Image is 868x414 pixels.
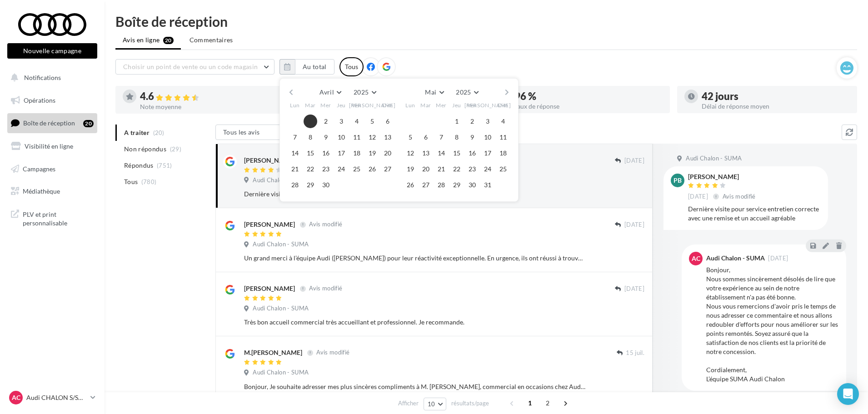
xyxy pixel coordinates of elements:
[702,103,850,110] div: Délai de réponse moyen
[626,349,644,357] span: 15 juil.
[350,130,364,144] button: 11
[404,130,417,144] button: 5
[309,285,342,292] span: Avis modifié
[334,130,348,144] button: 10
[540,396,555,410] span: 2
[452,101,461,109] span: Jeu
[350,86,379,99] button: 2025
[673,176,682,185] span: PB
[83,120,94,127] div: 20
[381,162,394,176] button: 27
[115,59,274,75] button: Choisir un point de vente ou un code magasin
[304,130,317,144] button: 8
[354,88,369,96] span: 2025
[498,101,509,109] span: Dim
[279,59,334,75] button: Au total
[421,86,447,99] button: Mai
[334,162,348,176] button: 24
[7,389,97,406] a: AC Audi CHALON S/SAONE
[464,101,511,109] span: [PERSON_NAME]
[334,146,348,160] button: 17
[244,284,295,293] div: [PERSON_NAME]
[309,221,342,228] span: Avis modifié
[25,142,73,150] span: Visibilité en ligne
[223,128,260,136] span: Tous les avis
[123,63,258,70] span: Choisir un point de vente ou un code magasin
[404,162,417,176] button: 19
[350,146,364,160] button: 18
[244,190,585,199] div: Dernière visite pour service entretien correcte avec une remise et un accueil agréable
[688,193,708,201] span: [DATE]
[244,156,295,165] div: [PERSON_NAME]
[686,155,742,163] span: Audi Chalon - SUMA
[398,399,419,408] span: Afficher
[688,174,758,180] div: [PERSON_NAME]
[12,393,20,402] span: AC
[5,137,99,156] a: Visibilité en ligne
[304,178,317,192] button: 29
[381,115,394,128] button: 6
[316,349,349,356] span: Avis modifié
[244,254,585,263] div: Un grand merci à l’équipe Audi ([PERSON_NAME]) pour leur réactivité exceptionnelle. En urgence, i...
[115,15,857,28] div: Boîte de réception
[365,162,379,176] button: 26
[23,119,75,127] span: Boîte de réception
[24,96,55,104] span: Opérations
[624,221,644,229] span: [DATE]
[350,115,364,128] button: 4
[337,101,346,109] span: Jeu
[481,115,494,128] button: 3
[365,130,379,144] button: 12
[253,240,309,249] span: Audi Chalon - SUMA
[706,255,765,261] div: Audi Chalon - SUMA
[26,393,87,402] p: Audi CHALON S/SAONE
[452,86,482,99] button: 2025
[419,162,433,176] button: 20
[319,88,334,96] span: Avril
[450,130,464,144] button: 8
[124,145,166,154] span: Non répondus
[434,146,448,160] button: 14
[496,130,510,144] button: 11
[190,35,233,45] span: Commentaires
[253,369,309,377] span: Audi Chalon - SUMA
[24,74,61,81] span: Notifications
[244,382,585,391] div: Bonjour, Je souhaite adresser mes plus sincères compliments à M. [PERSON_NAME], commercial en occ...
[320,101,331,109] span: Mer
[244,220,295,229] div: [PERSON_NAME]
[5,68,95,87] button: Notifications
[481,130,494,144] button: 10
[288,162,302,176] button: 21
[688,205,821,223] div: Dernière visite pour service entretien correcte avec une remise et un accueil agréable
[316,86,345,99] button: Avril
[465,178,479,192] button: 30
[124,177,138,186] span: Tous
[523,396,537,410] span: 1
[434,130,448,144] button: 7
[5,160,99,179] a: Campagnes
[295,59,334,75] button: Au total
[465,130,479,144] button: 9
[305,101,316,109] span: Mar
[496,162,510,176] button: 25
[290,101,300,109] span: Lun
[405,101,415,109] span: Lun
[304,162,317,176] button: 22
[404,178,417,192] button: 26
[5,113,99,133] a: Boîte de réception20
[692,254,700,263] span: AC
[450,146,464,160] button: 15
[481,178,494,192] button: 31
[365,146,379,160] button: 19
[304,115,317,128] button: 1
[624,157,644,165] span: [DATE]
[319,162,333,176] button: 23
[419,178,433,192] button: 27
[624,285,644,293] span: [DATE]
[319,130,333,144] button: 9
[23,165,55,172] span: Campagnes
[514,103,663,110] div: Taux de réponse
[141,178,157,185] span: (780)
[365,115,379,128] button: 5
